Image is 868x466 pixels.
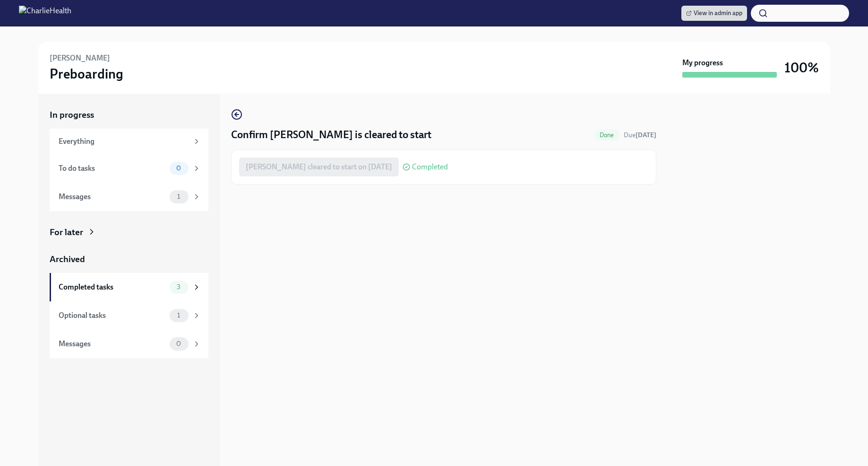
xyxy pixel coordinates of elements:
[50,273,208,301] a: Completed tasks3
[50,109,208,121] a: In progress
[50,154,208,183] a: To do tasks0
[50,53,110,63] h6: [PERSON_NAME]
[50,226,83,238] div: For later
[59,310,166,321] div: Optional tasks
[636,131,656,139] strong: [DATE]
[50,301,208,330] a: Optional tasks1
[59,192,166,202] div: Messages
[59,282,166,292] div: Completed tasks
[784,59,819,76] h3: 100%
[59,136,189,147] div: Everything
[412,163,448,171] span: Completed
[19,6,71,21] img: CharlieHealth
[59,163,166,174] div: To do tasks
[686,9,742,18] span: View in admin app
[171,340,187,347] span: 0
[172,193,186,200] span: 1
[231,128,431,142] h4: Confirm [PERSON_NAME] is cleared to start
[50,183,208,211] a: Messages1
[171,283,186,290] span: 3
[50,253,208,265] a: Archived
[50,129,208,154] a: Everything
[172,312,186,319] span: 1
[624,131,656,140] span: September 16th, 2025 08:00
[594,132,620,139] span: Done
[59,339,166,349] div: Messages
[50,65,123,82] h3: Preboarding
[681,6,747,21] a: View in admin app
[682,58,723,68] strong: My progress
[171,165,187,172] span: 0
[50,330,208,358] a: Messages0
[50,226,208,238] a: For later
[624,131,656,139] span: Due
